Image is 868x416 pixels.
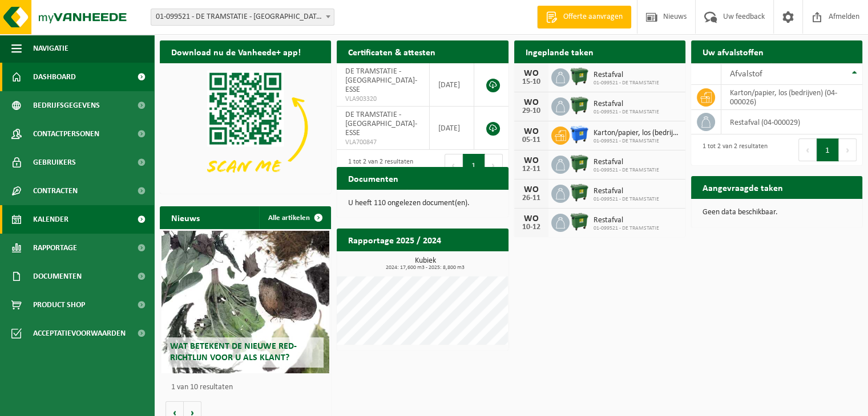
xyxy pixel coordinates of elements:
span: Bedrijfsgegevens [33,91,100,120]
div: 12-11 [520,165,543,173]
span: Restafval [594,187,659,196]
div: 1 tot 2 van 2 resultaten [697,137,768,162]
h2: Ingeplande taken [514,40,605,63]
div: WO [520,156,543,165]
span: Gebruikers [33,148,76,177]
button: Next [839,138,857,161]
h3: Kubiek [342,257,508,271]
h2: Download nu de Vanheede+ app! [160,40,312,63]
span: Kalender [33,205,68,234]
div: WO [520,98,543,107]
span: 01-099521 - DE TRAMSTATIE [594,138,680,145]
button: Previous [798,138,817,161]
img: Download de VHEPlus App [160,63,331,191]
span: Documenten [33,262,82,291]
span: DE TRAMSTATIE - [GEOGRAPHIC_DATA]-ESSE [345,67,417,94]
span: VLA700847 [345,138,421,147]
div: 05-11 [520,136,543,144]
td: [DATE] [430,63,474,107]
h2: Rapportage 2025 / 2024 [337,229,453,251]
span: VLA903320 [345,95,421,104]
img: WB-1100-HPE-GN-01 [570,154,589,173]
span: 2024: 17,600 m3 - 2025: 8,800 m3 [342,265,508,271]
button: Previous [445,154,463,177]
p: U heeft 110 ongelezen document(en). [348,199,496,207]
td: restafval (04-000029) [721,110,862,134]
div: 29-10 [520,107,543,115]
h2: Certificaten & attesten [337,40,447,63]
button: Next [485,154,503,177]
span: Navigatie [33,34,68,63]
span: 01-099521 - DE TRAMSTATIE [594,109,659,116]
a: Alle artikelen [259,206,330,229]
p: 1 van 10 resultaten [171,384,325,391]
span: Restafval [594,71,659,80]
span: Restafval [594,216,659,225]
div: WO [520,185,543,194]
div: 10-12 [520,223,543,231]
a: Bekijk rapportage [423,251,507,274]
span: Contactpersonen [33,120,99,148]
h2: Nieuws [160,206,211,229]
img: WB-1100-HPE-GN-01 [570,183,589,202]
div: WO [520,214,543,223]
img: WB-1100-HPE-GN-01 [570,96,589,115]
div: WO [520,127,543,136]
h2: Uw afvalstoffen [691,40,775,63]
span: Afvalstof [730,70,762,79]
td: [DATE] [430,107,474,150]
a: Offerte aanvragen [537,6,631,28]
span: Rapportage [33,234,77,262]
td: karton/papier, los (bedrijven) (04-000026) [721,85,862,110]
span: Product Shop [33,291,85,319]
div: 15-10 [520,78,543,86]
span: Contracten [33,177,78,205]
img: WB-1100-HPE-GN-01 [570,67,589,86]
span: Restafval [594,100,659,109]
span: Wat betekent de nieuwe RED-richtlijn voor u als klant? [170,342,297,362]
span: 01-099521 - DE TRAMSTATIE [594,225,659,232]
a: Wat betekent de nieuwe RED-richtlijn voor u als klant? [162,231,329,373]
button: 1 [817,138,839,161]
span: Offerte aanvragen [560,11,625,23]
div: WO [520,69,543,78]
span: 01-099521 - DE TRAMSTATIE [594,167,659,174]
span: 01-099521 - DE TRAMSTATIE - SINT-LIEVENS-ESSE [151,9,334,25]
span: DE TRAMSTATIE - [GEOGRAPHIC_DATA]-ESSE [345,111,417,137]
span: Restafval [594,158,659,167]
button: 1 [463,154,485,177]
span: Karton/papier, los (bedrijven) [594,129,680,138]
span: Dashboard [33,63,76,91]
h2: Aangevraagde taken [691,176,794,198]
img: WB-1100-HPE-GN-01 [570,212,589,231]
span: 01-099521 - DE TRAMSTATIE [594,80,659,87]
span: Acceptatievoorwaarden [33,319,126,348]
img: WB-1100-HPE-BE-01 [570,125,589,144]
span: 01-099521 - DE TRAMSTATIE [594,196,659,203]
div: 1 tot 2 van 2 resultaten [342,153,413,178]
span: 01-099521 - DE TRAMSTATIE - SINT-LIEVENS-ESSE [151,9,334,26]
div: 26-11 [520,194,543,202]
p: Geen data beschikbaar. [703,209,851,217]
h2: Documenten [337,167,410,189]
